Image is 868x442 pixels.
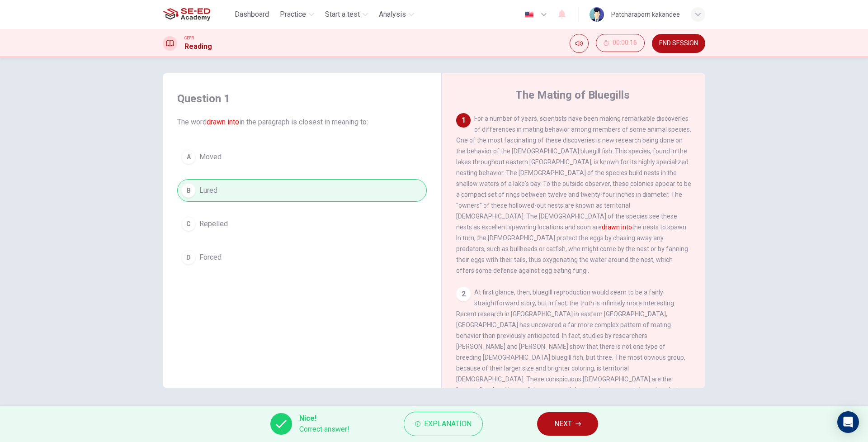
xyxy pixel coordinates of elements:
button: END SESSION [652,34,705,53]
font: drawn into [602,223,632,231]
div: Mute [570,34,589,53]
span: NEXT [554,418,572,430]
button: NEXT [537,412,598,436]
div: Patcharaporn kakandee [611,9,680,20]
h1: Reading [184,41,212,52]
h4: Question 1 [177,91,427,106]
img: SE-ED Academy logo [163,5,210,24]
span: END SESSION [659,40,698,47]
span: The word in the paragraph is closest in meaning to: [177,117,427,128]
span: Explanation [424,418,472,430]
img: en [524,11,535,18]
div: 1 [456,113,471,128]
button: Dashboard [231,6,273,23]
button: Explanation [404,412,483,436]
button: Start a test [321,6,372,23]
button: Analysis [375,6,418,23]
span: Analysis [379,9,406,20]
button: 00:00:16 [596,34,645,52]
span: 00:00:16 [613,39,637,47]
span: Practice [280,9,306,20]
span: At first glance, then, bluegill reproduction would seem to be a fairly straightforward story, but... [456,289,691,437]
button: Practice [276,6,318,23]
h4: The Mating of Bluegills [515,88,630,102]
div: Hide [596,34,645,53]
a: SE-ED Academy logo [163,5,231,24]
span: Nice! [299,413,349,424]
span: Dashboard [235,9,269,20]
span: CEFR [184,35,194,41]
img: Profile picture [590,7,604,22]
span: Start a test [325,9,360,20]
div: 2 [456,287,471,301]
font: drawn into [207,118,239,126]
span: Correct answer! [299,424,349,435]
span: For a number of years, scientists have been making remarkable discoveries of differences in matin... [456,115,691,274]
div: Open Intercom Messenger [837,411,859,433]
